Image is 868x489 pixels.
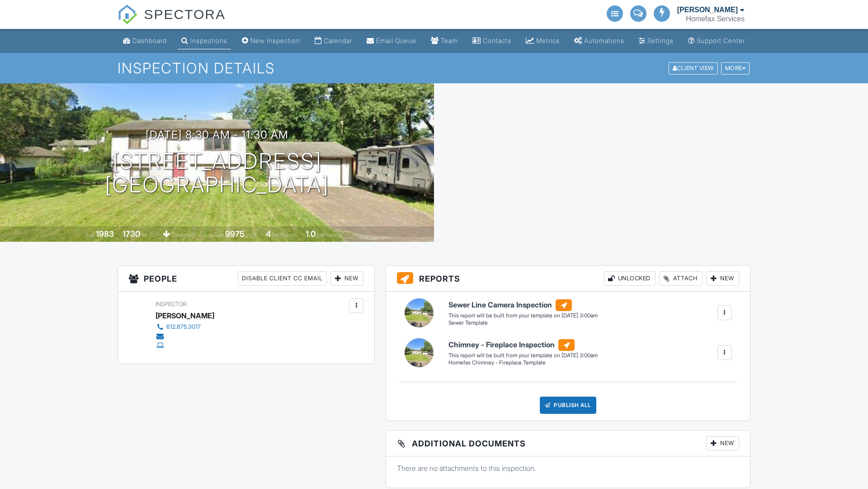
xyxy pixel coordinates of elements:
[144,5,226,24] span: SPECTORA
[448,299,598,311] h6: Sewer Line Camera Inspection
[166,323,201,331] div: 612.875.3017
[584,37,624,44] div: Automations
[397,463,739,473] p: There are no attachments to this inspection.
[238,271,327,286] div: Disable Client CC Email
[225,229,245,239] div: 9975
[156,309,214,322] div: [PERSON_NAME]
[272,231,297,238] span: bedrooms
[604,271,656,286] div: Unlocked
[647,37,674,44] div: Settings
[363,33,420,49] a: Email Queue
[118,14,226,30] a: SPECTORA
[686,14,745,24] div: Homefax Services
[706,271,739,286] div: New
[266,229,271,239] div: 4
[146,129,288,141] h3: [DATE] 8:30 am - 11:30 am
[190,37,227,44] div: Inspections
[669,62,718,74] div: Client View
[246,231,257,238] span: sq.ft.
[105,149,329,197] h1: [STREET_ADDRESS] [GEOGRAPHIC_DATA]
[427,33,462,49] a: Team
[238,33,304,49] a: New Inspection
[306,229,316,239] div: 1.0
[522,33,563,49] a: Metrics
[156,301,187,307] span: Inspector
[448,352,598,359] div: This report will be built from your template on [DATE] 3:00am
[156,322,207,331] a: 612.875.3017
[571,33,628,49] a: Automations (Advanced)
[132,37,167,44] div: Dashboard
[205,231,224,238] span: Lot Size
[677,5,738,14] div: [PERSON_NAME]
[386,431,750,456] h3: Additional Documents
[635,33,677,49] a: Settings
[448,359,598,367] div: Homefax Chimney - Fireplace Template
[324,37,352,44] div: Calendar
[448,319,598,327] div: Sewer Template
[119,33,170,49] a: Dashboard
[684,33,749,49] a: Support Center
[376,37,416,44] div: Email Queue
[311,33,356,49] a: Calendar
[317,231,343,238] span: bathrooms
[536,37,560,44] div: Metrics
[668,64,720,71] a: Client View
[172,231,196,238] span: basement
[386,266,750,292] h3: Reports
[250,37,300,44] div: New Inspection
[118,266,374,292] h3: People
[142,231,154,238] span: sq. ft.
[85,231,94,238] span: Built
[483,37,511,44] div: Contacts
[540,397,596,414] div: Publish All
[659,271,703,286] div: Attach
[469,33,515,49] a: Contacts
[441,37,458,44] div: Team
[96,229,114,239] div: 1983
[118,5,137,24] img: The Best Home Inspection Software - Spectora
[721,62,750,74] div: More
[448,339,598,351] h6: Chimney - Fireplace Inspection
[448,312,598,319] div: This report will be built from your template on [DATE] 3:00am
[697,37,745,44] div: Support Center
[330,271,363,286] div: New
[178,33,231,49] a: Inspections
[123,229,140,239] div: 1730
[118,60,750,76] h1: Inspection Details
[706,436,739,451] div: New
